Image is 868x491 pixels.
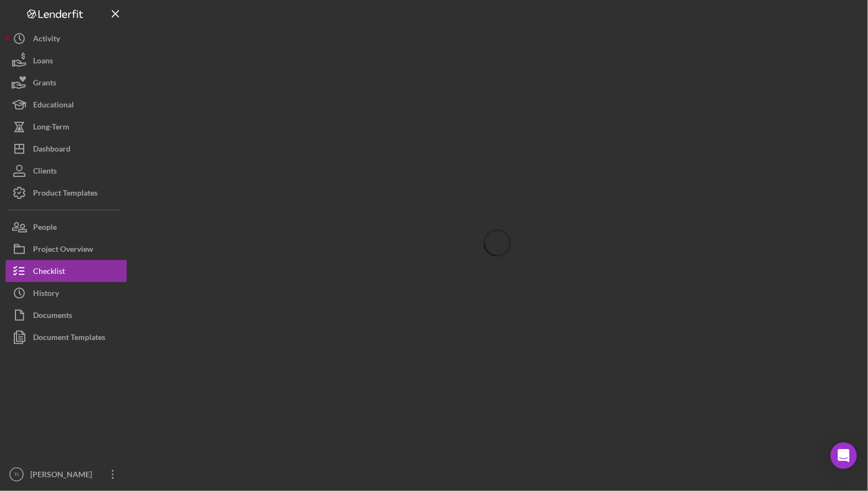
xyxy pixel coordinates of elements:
div: History [33,282,59,307]
button: Checklist [6,260,127,282]
button: People [6,216,127,238]
div: Educational [33,94,74,118]
button: Long-Term [6,116,127,138]
div: Open Intercom Messenger [831,443,857,469]
div: Checklist [33,260,65,285]
button: Clients [6,160,127,182]
button: Product Templates [6,182,127,204]
div: Loans [33,50,53,74]
div: People [33,216,57,241]
button: History [6,282,127,304]
button: Documents [6,304,127,326]
button: Activity [6,28,127,50]
div: Clients [33,160,57,185]
button: Loans [6,50,127,72]
button: Project Overview [6,238,127,260]
div: [PERSON_NAME] [28,463,99,488]
div: Activity [33,28,60,52]
button: Educational [6,94,127,116]
button: TI[PERSON_NAME] [6,463,127,485]
button: Grants [6,72,127,94]
div: Dashboard [33,138,70,163]
button: Document Templates [6,326,127,348]
div: Product Templates [33,182,97,207]
div: Long-Term [33,116,69,141]
div: Document Templates [33,326,105,351]
div: Documents [33,304,72,329]
text: TI [14,472,19,478]
button: Dashboard [6,138,127,160]
div: Grants [33,72,56,96]
div: Project Overview [33,238,93,263]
